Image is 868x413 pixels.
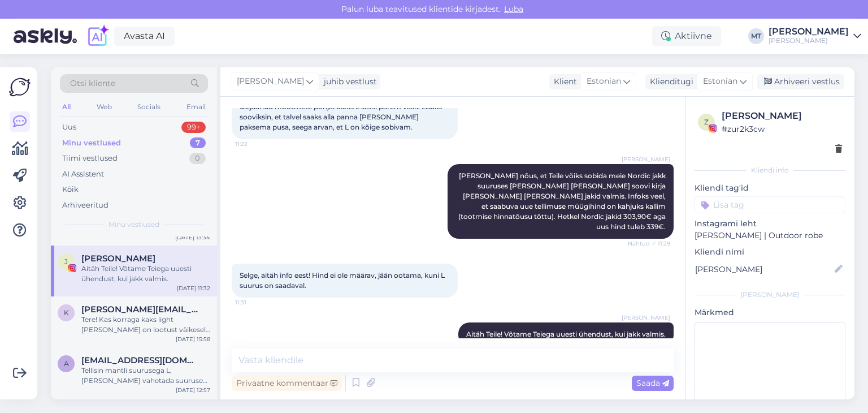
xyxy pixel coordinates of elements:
[184,100,208,114] div: Email
[62,200,108,211] div: Arhiveeritud
[466,330,666,338] span: Aitäh Teile! Võtame Teiega uuesti ühendust, kui jakk valmis.
[9,76,31,98] img: Askly Logo
[232,376,342,391] div: Privaatne kommentaar
[757,74,844,89] div: Arhiveeri vestlus
[62,137,121,149] div: Minu vestlused
[748,28,764,44] div: MT
[135,100,163,114] div: Socials
[114,27,175,46] a: Avasta AI
[60,100,73,114] div: All
[704,118,709,126] span: z
[235,298,277,307] span: 11:31
[695,230,845,242] p: [PERSON_NAME] | Outdoor robe
[319,76,377,88] div: juhib vestlust
[62,122,76,133] div: Uus
[240,271,446,290] span: Selge, aitäh info eest! Hind ei ole määrav, jään ootama, kuni L suurus on saadaval.
[81,315,210,335] div: Tere! Kas korraga kaks light [PERSON_NAME] on lootust väikesele soodustusele? Küsija suu pihta ju...
[64,359,69,368] span: A
[62,153,118,164] div: Tiimi vestlused
[81,304,199,315] span: Kilp.karin@gmail.com
[189,153,206,164] div: 0
[628,239,670,248] span: Nähtud ✓ 11:29
[622,313,670,322] span: [PERSON_NAME]
[176,335,210,343] div: [DATE] 15:58
[81,365,210,386] div: Tellisin mantli suurusega L, [PERSON_NAME] vahetada suuruse M vastu. Kas [PERSON_NAME] [PERSON_NA...
[190,137,206,149] div: 7
[703,75,737,88] span: Estonian
[549,76,577,88] div: Klient
[237,75,304,88] span: [PERSON_NAME]
[177,284,210,292] div: [DATE] 11:32
[769,36,849,45] div: [PERSON_NAME]
[695,182,845,194] p: Kliendi tag'id
[695,307,845,319] p: Märkmed
[695,218,845,230] p: Instagrami leht
[722,123,842,135] div: # zur2k3cw
[108,220,159,230] span: Minu vestlused
[81,355,199,365] span: Aivisirp@gmail.com
[695,290,845,300] div: [PERSON_NAME]
[64,257,68,266] span: J
[176,386,210,394] div: [DATE] 12:57
[181,122,206,133] div: 99+
[458,171,667,231] span: [PERSON_NAME] nõus, et Teile võiks sobida meie Nordic jakk suuruses [PERSON_NAME] [PERSON_NAME] s...
[81,253,155,264] span: Joona Kalamägi
[62,184,79,195] div: Kõik
[636,378,669,388] span: Saada
[645,76,693,88] div: Klienditugi
[86,24,110,48] img: explore-ai
[722,109,842,123] div: [PERSON_NAME]
[769,27,861,45] a: [PERSON_NAME][PERSON_NAME]
[587,75,621,88] span: Estonian
[501,4,527,14] span: Luba
[622,155,670,164] span: [PERSON_NAME]
[652,26,721,46] div: Aktiivne
[70,78,115,89] span: Otsi kliente
[235,140,277,148] span: 11:22
[81,264,210,284] div: Aitäh Teile! Võtame Teiega uuesti ühendust, kui jakk valmis.
[695,165,845,175] div: Kliendi info
[769,27,849,36] div: [PERSON_NAME]
[175,233,210,242] div: [DATE] 13:34
[62,169,104,180] div: AI Assistent
[695,246,845,258] p: Kliendi nimi
[695,196,845,213] input: Lisa tag
[695,263,832,276] input: Lisa nimi
[64,308,69,317] span: K
[94,100,114,114] div: Web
